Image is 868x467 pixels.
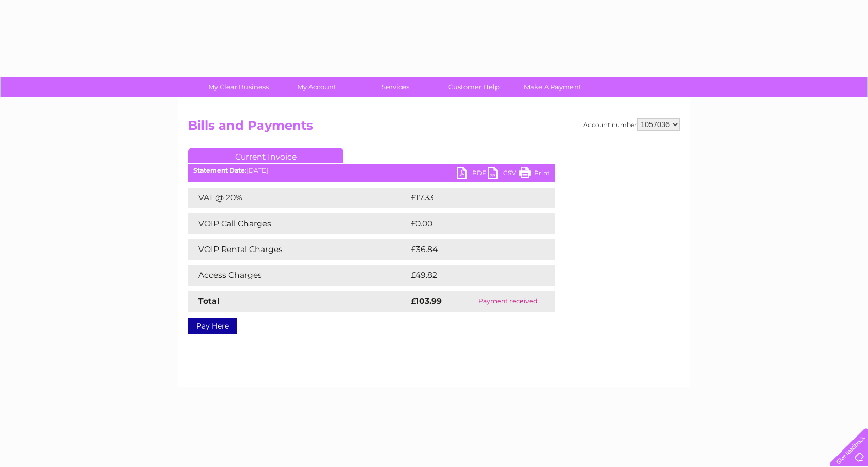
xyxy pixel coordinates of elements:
[461,291,555,312] td: Payment received
[510,77,595,97] a: Make A Payment
[198,296,220,306] strong: Total
[519,167,550,182] a: Print
[188,118,680,138] h2: Bills and Payments
[193,166,246,174] b: Statement Date:
[188,188,408,208] td: VAT @ 20%
[196,77,281,97] a: My Clear Business
[431,77,517,97] a: Customer Help
[408,213,531,234] td: £0.00
[188,167,555,174] div: [DATE]
[408,188,532,208] td: £17.33
[188,148,343,163] a: Current Invoice
[188,239,408,260] td: VOIP Rental Charges
[188,265,408,286] td: Access Charges
[411,296,442,306] strong: £103.99
[408,265,534,286] td: £49.82
[188,318,237,334] a: Pay Here
[353,77,438,97] a: Services
[583,118,680,131] div: Account number
[188,213,408,234] td: VOIP Call Charges
[488,167,519,182] a: CSV
[274,77,360,97] a: My Account
[408,239,535,260] td: £36.84
[457,167,488,182] a: PDF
